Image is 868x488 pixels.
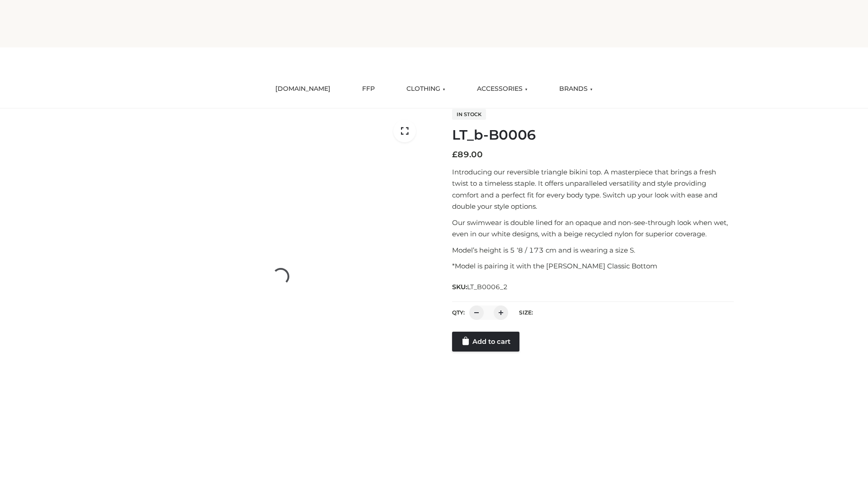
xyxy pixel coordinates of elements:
a: ACCESSORIES [470,79,534,99]
span: SKU: [452,282,509,292]
bdi: 89.00 [452,150,483,160]
label: QTY: [452,309,465,316]
a: Add to cart [452,332,519,352]
p: Model’s height is 5 ‘8 / 173 cm and is wearing a size S. [452,244,734,256]
h1: LT_b-B0006 [452,127,734,143]
label: Size: [519,309,533,316]
p: *Model is pairing it with the [PERSON_NAME] Classic Bottom [452,260,734,272]
a: FFP [355,79,382,99]
p: Our swimwear is double lined for an opaque and non-see-through look when wet, even in our white d... [452,217,734,240]
span: LT_B0006_2 [467,283,508,291]
span: £ [452,150,458,160]
a: [DOMAIN_NAME] [269,79,337,99]
a: BRANDS [552,79,599,99]
a: CLOTHING [400,79,452,99]
p: Introducing our reversible triangle bikini top. A masterpiece that brings a fresh twist to a time... [452,166,734,212]
span: In stock [452,109,486,120]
